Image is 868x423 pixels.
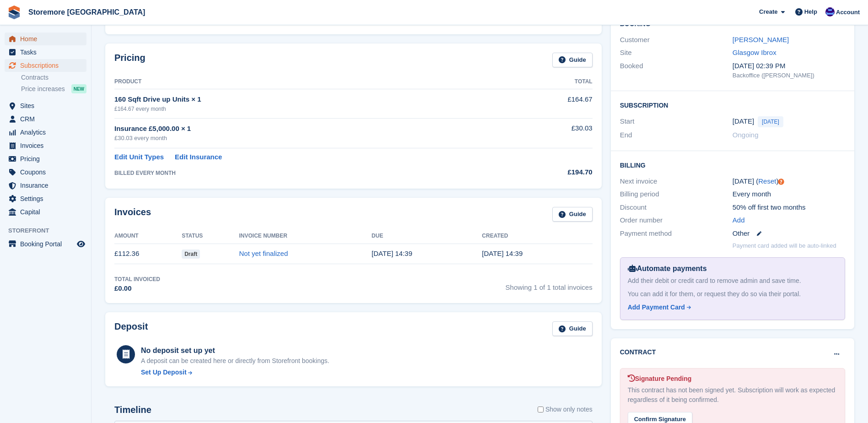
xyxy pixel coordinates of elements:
[141,368,329,377] a: Set Up Deposit
[620,189,733,200] div: Billing period
[620,176,733,187] div: Next invoice
[20,46,75,59] span: Tasks
[503,118,593,148] td: £30.03
[114,124,503,134] div: Insurance £5,000.00 × 1
[182,229,239,244] th: Status
[733,36,789,43] a: [PERSON_NAME]
[482,229,592,244] th: Created
[20,139,75,152] span: Invoices
[620,160,845,169] h2: Billing
[71,84,86,93] div: NEW
[20,238,75,250] span: Booking Portal
[114,275,160,283] div: Total Invoiced
[5,152,86,165] a: menu
[538,405,593,414] label: Show only notes
[20,206,75,218] span: Capital
[21,84,86,94] a: Price increases NEW
[5,206,86,218] a: menu
[7,5,21,19] img: stora-icon-8386f47178a22dfd0bd8f6a31ec36ba5ce8667c1dd55bd0f319d3a0aa187defe.svg
[239,229,372,244] th: Invoice Number
[114,405,151,415] h2: Timeline
[20,126,75,139] span: Analytics
[25,5,149,20] a: Storemore [GEOGRAPHIC_DATA]
[733,241,836,250] p: Payment card added will be auto-linked
[20,33,75,45] span: Home
[552,53,593,68] a: Guide
[620,202,733,213] div: Discount
[372,249,412,257] time: 2025-08-26 13:39:02 UTC
[552,207,593,222] a: Guide
[141,368,187,377] div: Set Up Deposit
[538,405,544,414] input: Show only notes
[182,249,200,259] span: Draft
[175,152,222,163] a: Edit Insurance
[5,126,86,139] a: menu
[733,61,845,71] div: [DATE] 02:39 PM
[620,215,733,226] div: Order number
[836,8,860,17] span: Account
[20,192,75,205] span: Settings
[20,166,75,179] span: Coupons
[620,130,733,141] div: End
[372,229,482,244] th: Due
[21,73,86,82] a: Contracts
[114,134,503,143] div: £30.03 every month
[733,202,845,213] div: 50% off first two months
[20,152,75,165] span: Pricing
[758,116,783,127] span: [DATE]
[506,275,593,294] span: Showing 1 of 1 total invoices
[482,249,523,257] time: 2025-08-25 13:39:02 UTC
[114,283,160,294] div: £0.00
[114,207,151,222] h2: Invoices
[20,179,75,192] span: Insurance
[777,178,785,186] div: Tooltip anchor
[5,166,86,179] a: menu
[5,59,86,72] a: menu
[552,321,593,336] a: Guide
[21,85,65,93] span: Price increases
[825,7,835,16] img: Angela
[628,276,837,286] div: Add their debit or credit card to remove admin and save time.
[75,239,86,249] a: Preview store
[628,410,692,418] a: Confirm Signature
[628,263,837,274] div: Automate payments
[628,385,837,405] div: This contract has not been signed yet. Subscription will work as expected regardless of it being ...
[733,131,759,139] span: Ongoing
[733,116,754,127] time: 2025-08-25 00:00:00 UTC
[628,303,834,312] a: Add Payment Card
[239,249,288,257] a: Not yet finalized
[5,99,86,112] a: menu
[114,229,182,244] th: Amount
[733,189,845,200] div: Every month
[114,152,164,163] a: Edit Unit Types
[5,179,86,192] a: menu
[114,169,503,177] div: BILLED EVERY MONTH
[628,289,837,299] div: You can add it for them, or request they do so via their portal.
[5,238,86,250] a: menu
[620,347,656,357] h2: Contract
[114,94,503,105] div: 160 Sqft Drive up Units × 1
[114,75,503,89] th: Product
[733,71,845,80] div: Backoffice ([PERSON_NAME])
[141,345,329,356] div: No deposit set up yet
[733,215,745,226] a: Add
[620,35,733,45] div: Customer
[733,49,776,56] a: Glasgow Ibrox
[114,105,503,113] div: £164.67 every month
[620,48,733,58] div: Site
[804,7,817,16] span: Help
[503,167,593,178] div: £194.70
[114,53,146,68] h2: Pricing
[759,7,777,16] span: Create
[758,177,776,185] a: Reset
[8,226,91,235] span: Storefront
[5,192,86,205] a: menu
[20,59,75,72] span: Subscriptions
[20,113,75,125] span: CRM
[628,303,685,312] div: Add Payment Card
[628,374,837,384] div: Signature Pending
[20,99,75,112] span: Sites
[5,139,86,152] a: menu
[620,61,733,80] div: Booked
[620,228,733,239] div: Payment method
